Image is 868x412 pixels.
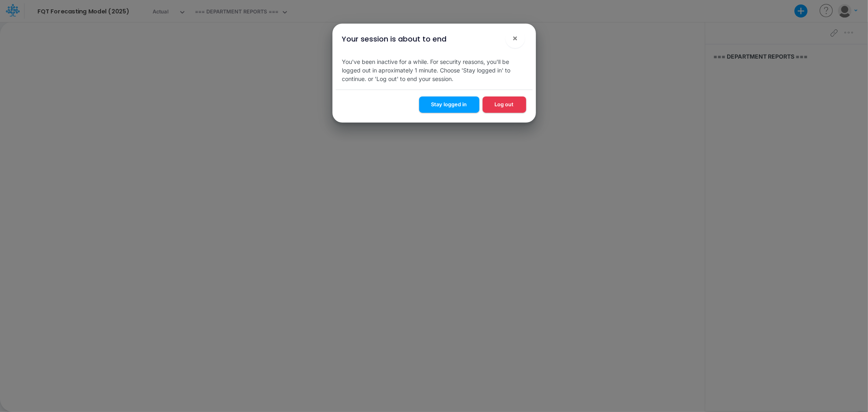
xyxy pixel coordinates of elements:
button: Close [505,28,525,48]
div: Your session is about to end [342,33,447,44]
button: Stay logged in [419,96,479,112]
div: You've been inactive for a while. For security reasons, you'll be logged out in aproximately 1 mi... [336,51,533,90]
span: × [512,33,518,43]
button: Log out [483,96,526,112]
